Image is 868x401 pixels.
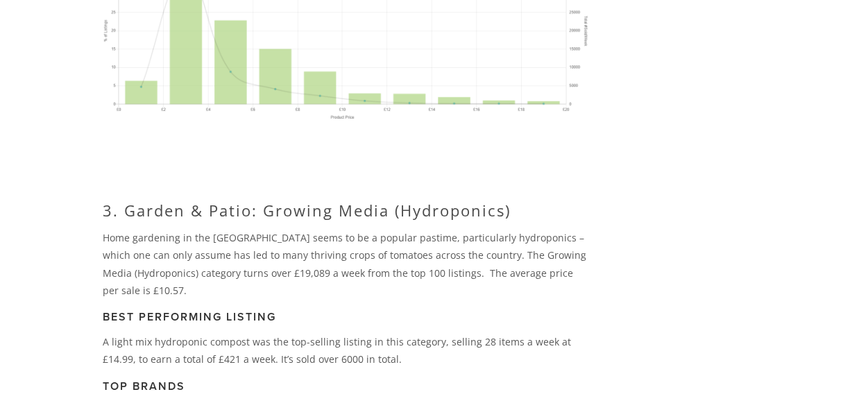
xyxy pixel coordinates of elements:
[103,333,589,368] p: A light mix hydroponic compost was the top-selling listing in this category, selling 28 items a w...
[103,201,589,219] h2: 3. Garden & Patio: Growing Media (Hydroponics)
[103,379,589,393] h3: Top Brands
[103,229,589,299] p: Home gardening in the [GEOGRAPHIC_DATA] seems to be a popular pastime, particularly hydroponics –...
[103,310,589,323] h3: Best Performing Listing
